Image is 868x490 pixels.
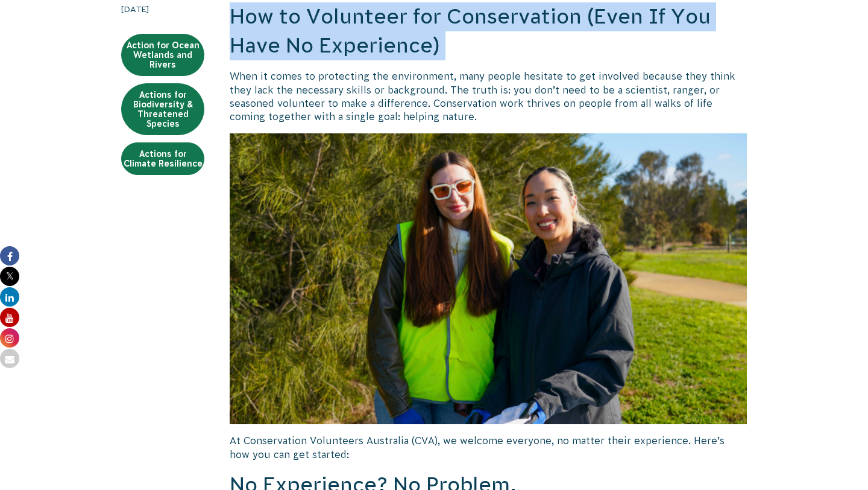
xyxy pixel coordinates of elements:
[230,69,747,124] p: When it comes to protecting the environment, many people hesitate to get involved because they th...
[121,34,204,76] a: Action for Ocean Wetlands and Rivers
[230,434,747,461] p: At Conservation Volunteers Australia (CVA), we welcome everyone, no matter their experience. Here...
[121,2,204,16] time: [DATE]
[121,83,204,135] a: Actions for Biodiversity & Threatened Species
[121,142,204,175] a: Actions for Climate Resilience
[230,2,747,60] h2: How to Volunteer for Conservation (Even If You Have No Experience)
